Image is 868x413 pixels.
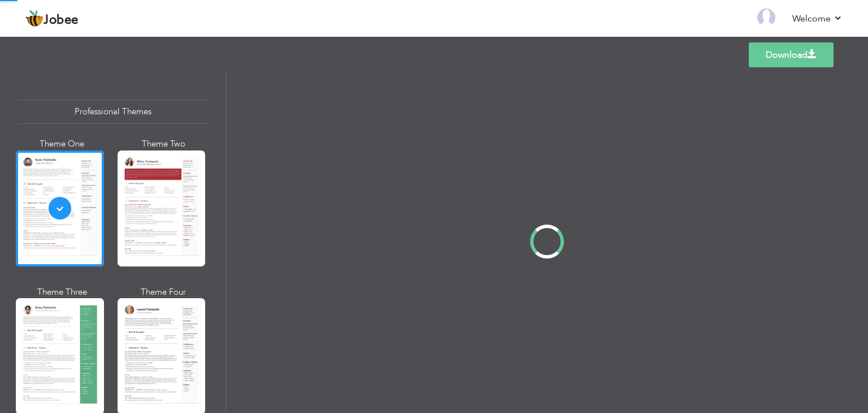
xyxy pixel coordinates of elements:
img: jobee.io [25,10,44,28]
span: Jobee [44,14,79,27]
img: Profile Img [757,8,775,27]
a: Welcome [792,12,843,25]
a: Download [749,42,834,67]
a: Jobee [25,10,79,28]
